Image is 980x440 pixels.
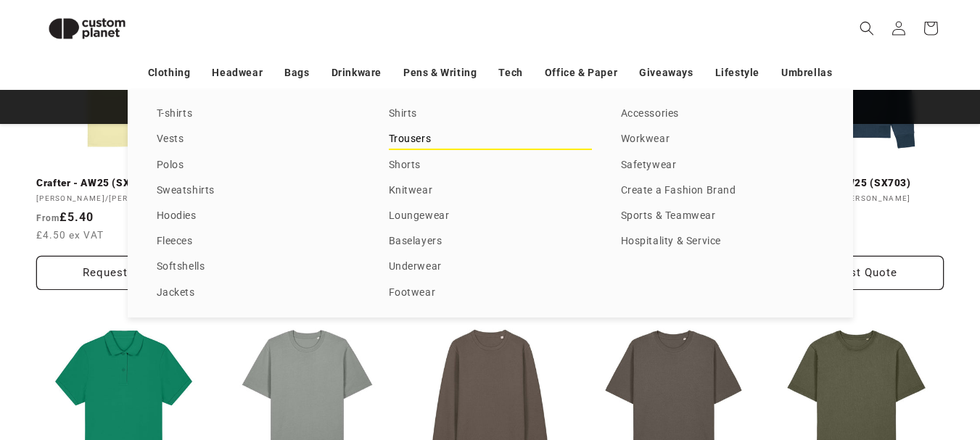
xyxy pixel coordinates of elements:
[639,60,693,86] a: Giveaways
[157,207,360,226] a: Hoodies
[715,60,759,86] a: Lifestyle
[621,130,824,149] a: Workwear
[907,370,980,440] iframe: Chat Widget
[389,207,592,226] a: Loungewear
[621,207,824,226] a: Sports & Teamwear
[403,60,477,86] a: Pens & Writing
[157,104,360,124] a: T-shirts
[389,130,592,149] a: Trousers
[389,257,592,277] a: Underwear
[389,104,592,124] a: Shirts
[621,156,824,175] a: Safetywear
[332,60,382,86] a: Drinkware
[781,60,832,86] a: Umbrellas
[389,232,592,252] a: Baselayers
[157,130,360,149] a: Vests
[212,60,263,86] a: Headwear
[157,156,360,175] a: Polos
[157,181,360,201] a: Sweatshirts
[851,12,883,44] summary: Search
[545,60,617,86] a: Office & Paper
[148,60,191,86] a: Clothing
[157,232,360,252] a: Fleeces
[157,283,360,303] a: Jackets
[389,283,592,303] a: Footwear
[389,181,592,201] a: Knitwear
[621,232,824,252] a: Hospitality & Service
[36,6,138,51] img: Custom Planet
[157,257,360,277] a: Softshells
[498,60,522,86] a: Tech
[621,181,824,201] a: Create a Fashion Brand
[621,104,824,124] a: Accessories
[389,156,592,175] a: Shorts
[284,60,309,86] a: Bags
